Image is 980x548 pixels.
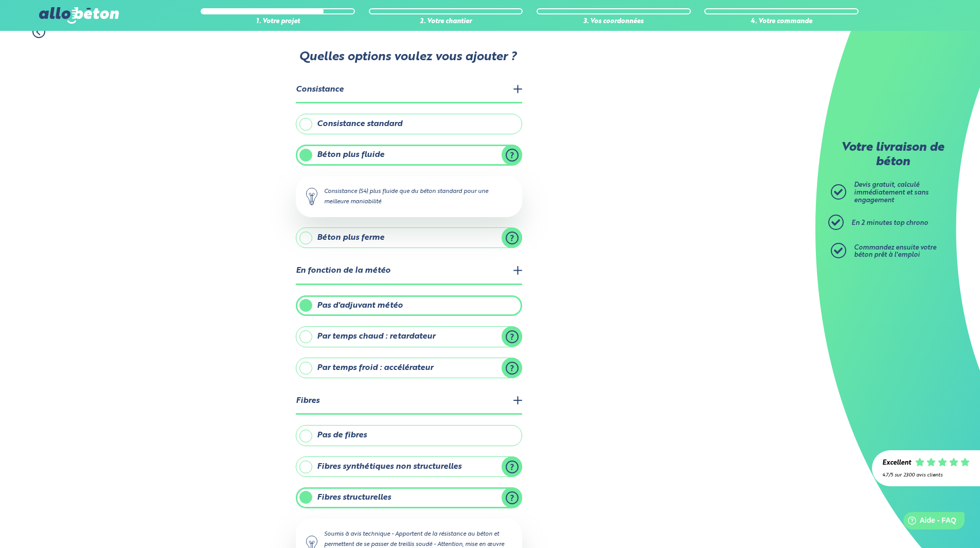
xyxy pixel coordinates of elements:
label: Par temps froid : accélérateur [296,358,522,378]
span: En 2 minutes top chrono [851,220,928,226]
span: Devis gratuit, calculé immédiatement et sans engagement [854,182,929,203]
div: Excellent [882,459,911,467]
div: 4. Votre commande [704,18,859,26]
p: Quelles options voulez vous ajouter ? [295,50,521,65]
label: Béton plus fluide [296,145,522,165]
div: 3. Vos coordonnées [537,18,691,26]
label: Consistance standard [296,114,522,134]
iframe: Help widget launcher [888,508,969,537]
label: Pas de fibres [296,425,522,446]
legend: Fibres [296,388,522,415]
img: allobéton [39,7,118,24]
legend: En fonction de la météo [296,258,522,285]
div: 4.7/5 sur 2300 avis clients [882,472,970,478]
label: Fibres structurelles [296,487,522,508]
label: Pas d'adjuvant météo [296,295,522,316]
label: Fibres synthétiques non structurelles [296,456,522,477]
p: Votre livraison de béton [833,141,952,169]
div: 2. Votre chantier [369,18,523,26]
div: Consistance (S4) plus fluide que du béton standard pour une meilleure maniabilité [296,176,522,217]
label: Béton plus ferme [296,227,522,248]
div: 1. Votre projet [201,18,355,26]
legend: Consistance [296,77,522,103]
label: Par temps chaud : retardateur [296,326,522,347]
span: Commandez ensuite votre béton prêt à l'emploi [854,244,936,259]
